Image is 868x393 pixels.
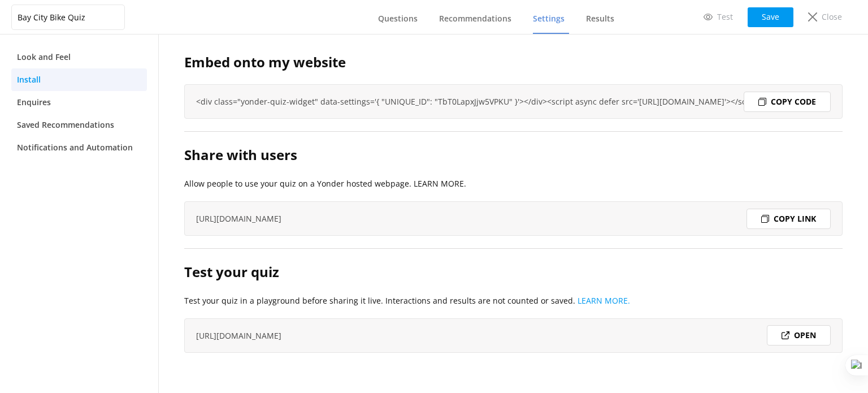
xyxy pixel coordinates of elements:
a: Notifications and Automation [11,136,147,159]
a: Enquires [11,91,147,114]
button: Save [748,7,793,27]
h2: Embed onto my website [184,51,843,73]
a: Test [696,7,741,27]
span: Install [17,74,41,86]
h2: Test your quiz [184,261,843,283]
a: Saved Recommendations [11,114,147,136]
span: Results [586,13,614,24]
span: Saved Recommendations [17,119,114,131]
div: Copy link [747,209,831,229]
p: Close [822,11,842,23]
div: [URL][DOMAIN_NAME] [184,201,843,236]
p: Allow people to use your quiz on a Yonder hosted webpage. LEARN MORE. [184,178,843,190]
a: LEARN MORE. [578,295,630,306]
span: Settings [533,13,565,24]
a: Look and Feel [11,46,147,68]
h2: Share with users [184,144,843,166]
span: Notifications and Automation [17,141,133,154]
p: Test your quiz in a playground before sharing it live. Interactions and results are not counted o... [184,295,843,307]
a: Open [767,325,831,346]
span: Look and Feel [17,51,71,63]
div: Copy code [744,92,831,112]
div: [URL][DOMAIN_NAME] [184,318,843,353]
div: <div class="yonder-quiz-widget" data-settings='{ "UNIQUE_ID": "TbT0LapxJjw5VPKU" }'></div><script... [184,84,843,119]
span: Enquires [17,96,51,109]
a: Install [11,68,147,91]
p: Test [717,11,733,23]
span: Questions [378,13,418,24]
span: Recommendations [439,13,511,24]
